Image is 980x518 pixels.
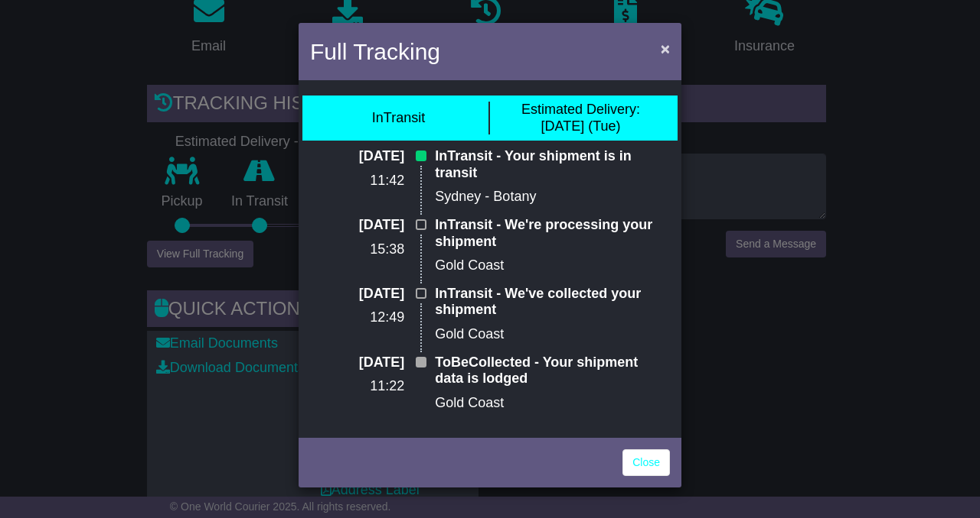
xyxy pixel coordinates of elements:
p: InTransit - We're processing your shipment [435,217,670,250]
p: 12:49 [310,309,404,326]
p: Gold Coast [435,257,670,274]
p: Gold Coast [435,395,670,412]
p: InTransit - We've collected your shipment [435,286,670,319]
p: [DATE] [310,286,404,303]
span: Estimated Delivery: [521,102,640,117]
div: [DATE] (Tue) [521,102,640,134]
p: [DATE] [310,148,404,165]
h4: Full Tracking [310,34,440,69]
p: InTransit - Your shipment is in transit [435,148,670,181]
p: ToBeCollected - Your shipment data is lodged [435,355,670,387]
p: [DATE] [310,217,404,234]
p: 11:22 [310,378,404,395]
p: Sydney - Botany [435,189,670,206]
p: 15:38 [310,241,404,258]
div: InTransit [372,110,425,127]
button: Close [653,33,678,64]
p: 11:42 [310,173,404,189]
span: × [661,40,670,57]
p: Gold Coast [435,326,670,343]
p: [DATE] [310,355,404,371]
a: Close [622,449,670,476]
